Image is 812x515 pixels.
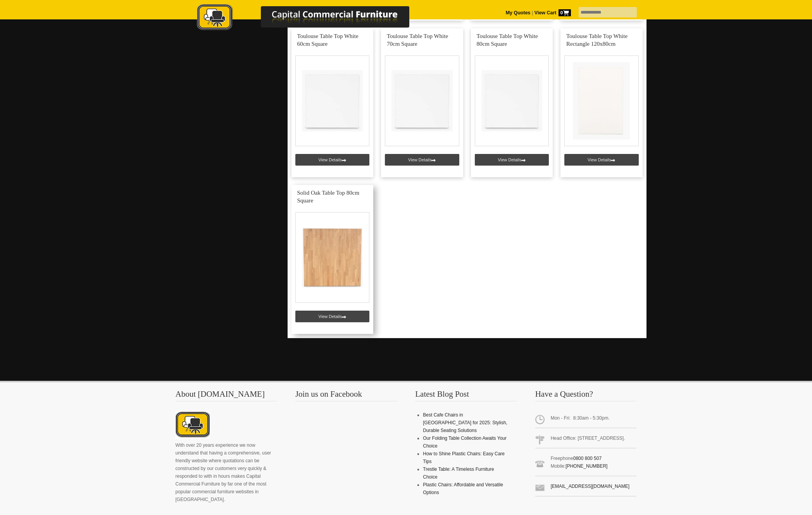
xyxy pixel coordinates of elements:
[423,451,505,464] a: How to Shine Plastic Chairs: Easy Care Tips
[423,482,503,495] a: Plastic Chairs: Affordable and Versatile Options
[295,411,396,496] iframe: fb:page Facebook Social Plugin
[551,484,629,489] a: [EMAIL_ADDRESS][DOMAIN_NAME]
[423,412,507,433] a: Best Cafe Chairs in [GEOGRAPHIC_DATA] for 2025: Stylish, Durable Seating Solutions
[535,411,637,428] span: Mon - Fri: 8:30am - 5:30pm.
[176,4,447,35] a: Capital Commercial Furniture Logo
[423,436,507,449] a: Our Folding Table Collection Awaits Your Choice
[423,467,494,480] a: Trestle Table: A Timeless Furniture Choice
[565,463,607,469] a: [PHONE_NUMBER]
[535,390,637,401] h3: Have a Question?
[506,10,531,16] a: My Quotes
[573,456,602,461] a: 0800 800 507
[176,411,210,439] img: About CCFNZ Logo
[295,390,397,401] h3: Join us on Facebook
[559,9,571,16] span: 0
[533,10,571,16] a: View Cart0
[176,4,447,32] img: Capital Commercial Furniture Logo
[415,390,517,401] h3: Latest Blog Post
[535,431,637,448] span: Head Office: [STREET_ADDRESS].
[534,10,571,16] strong: View Cart
[176,441,277,503] p: With over 20 years experience we now understand that having a comprehensive, user friendly websit...
[176,390,277,401] h3: About [DOMAIN_NAME]
[535,451,637,476] span: Freephone Mobile:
